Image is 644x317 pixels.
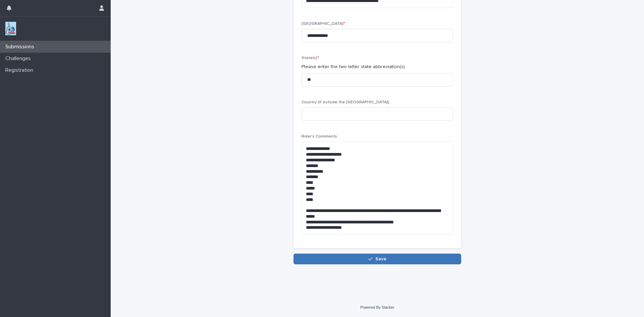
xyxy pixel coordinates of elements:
span: Rider's Comments [302,135,337,139]
span: Save [375,257,386,261]
a: Powered By Stacker [360,305,394,309]
p: Please enter the two letter state abbreviation(s). [302,63,453,70]
button: Save [293,254,461,264]
img: jxsLJbdS1eYBI7rVAS4p [5,22,16,35]
span: Country (If outside the [GEOGRAPHIC_DATA]) [302,100,389,104]
p: Submissions [3,44,40,50]
p: Challenges [3,55,36,62]
span: State(s) [302,56,319,60]
span: [GEOGRAPHIC_DATA] [302,22,345,26]
p: Registration [3,67,39,73]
